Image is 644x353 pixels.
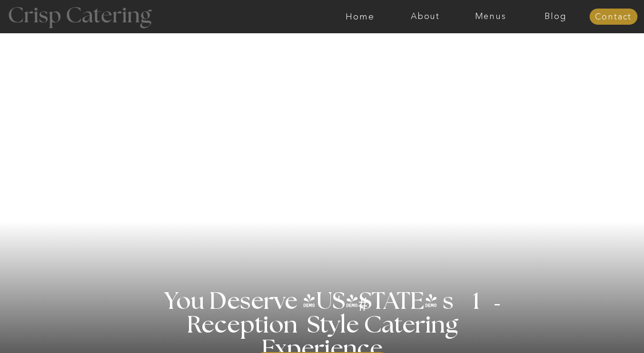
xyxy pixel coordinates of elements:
[476,279,503,333] h3: '
[319,290,358,314] h3: '
[393,12,458,21] a: About
[458,12,523,21] a: Menus
[337,295,391,323] h3: #
[327,12,393,21] a: Home
[523,12,588,21] a: Blog
[589,12,637,22] a: Contact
